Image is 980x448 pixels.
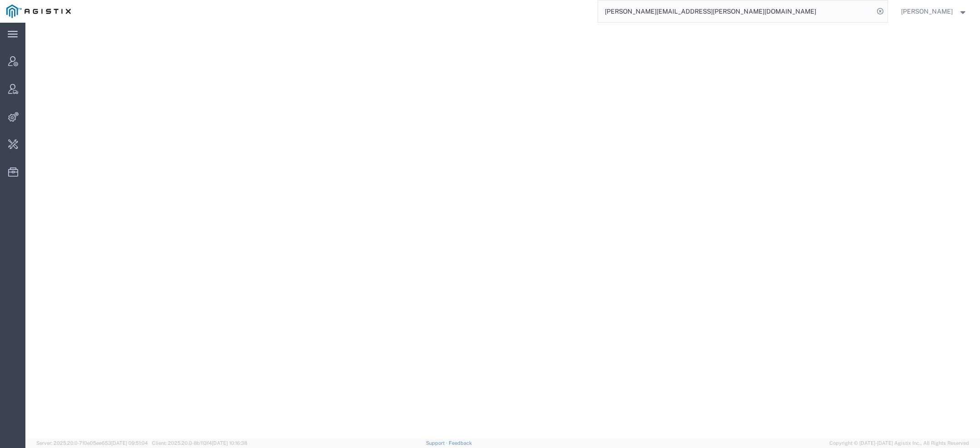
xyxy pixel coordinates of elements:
span: [DATE] 10:16:38 [212,440,247,446]
a: Feedback [449,440,472,446]
span: Server: 2025.20.0-710e05ee653 [36,440,148,446]
span: Client: 2025.20.0-8b113f4 [152,440,247,446]
iframe: FS Legacy Container [25,23,980,438]
button: [PERSON_NAME] [901,6,968,17]
img: logo [6,5,71,18]
input: Search for shipment number, reference number [598,0,874,22]
span: [DATE] 09:51:04 [111,440,148,446]
a: Support [426,440,449,446]
span: Copyright © [DATE]-[DATE] Agistix Inc., All Rights Reserved [829,439,969,447]
span: Kaitlyn Hostetler [901,6,953,16]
